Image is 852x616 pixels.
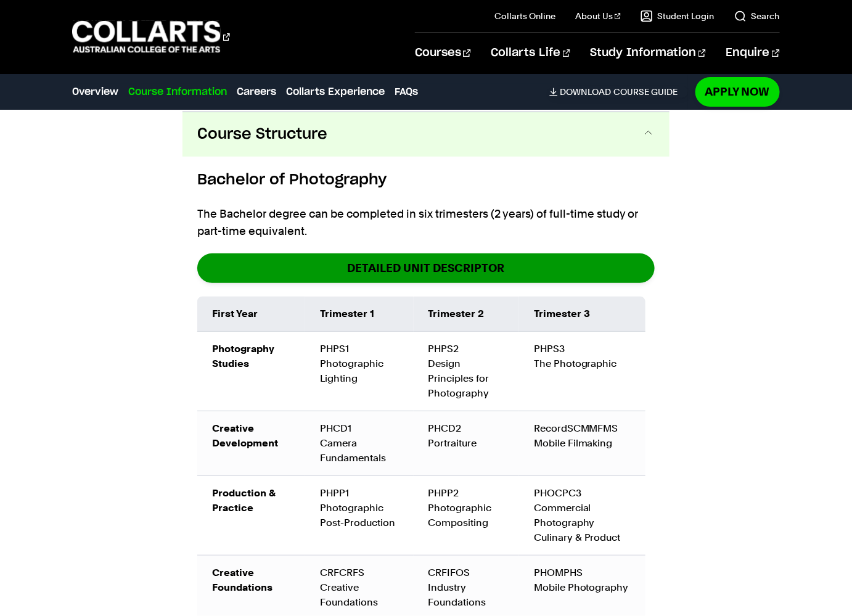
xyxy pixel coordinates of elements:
[560,86,612,97] span: Download
[534,565,631,595] div: PHOMPHS Mobile Photography
[320,565,398,610] div: CRFCRFS Creative Foundations
[212,422,278,449] strong: Creative Development
[414,332,519,411] td: PHPS2 Design Principles for Photography
[212,567,272,593] strong: Creative Foundations
[519,297,645,332] td: Trimester 3
[320,421,398,466] div: PHCD1 Camera Fundamentals
[726,33,779,73] a: Enquire
[286,84,385,99] a: Collarts Experience
[494,10,555,22] a: Collarts Online
[428,421,504,451] div: PHCD2 Portraiture
[197,297,305,332] td: First Year
[305,297,413,332] td: Trimester 1
[305,332,413,411] td: PHPS1 Photographic Lighting
[519,411,645,476] td: RecordSCMMFMS Mobile Filmaking
[197,205,655,240] p: The Bachelor degree can be completed in six trimesters (2 years) of full-time study or part-time ...
[734,10,780,22] a: Search
[212,487,276,514] strong: Production & Practice
[414,297,519,332] td: Trimester 2
[590,33,706,73] a: Study Information
[237,84,276,99] a: Careers
[549,86,688,97] a: DownloadCourse Guide
[395,84,418,99] a: FAQs
[197,125,327,144] span: Course Structure
[695,77,780,106] a: Apply Now
[72,19,230,54] div: Go to homepage
[197,253,655,282] a: DETAILED UNIT DESCRIPTOR
[212,343,274,369] strong: Photography Studies
[415,33,471,73] a: Courses
[428,565,504,610] div: CRFIFOS Industry Foundations
[320,486,398,530] div: PHPP1 Photographic Post-Production
[534,486,631,545] div: PHOCPC3 Commercial Photography Culinary & Product
[197,169,655,191] h6: Bachelor of Photography
[72,84,118,99] a: Overview
[128,84,227,99] a: Course Information
[575,10,621,22] a: About Us
[428,486,504,530] div: PHPP2 Photographic Compositing
[491,33,570,73] a: Collarts Life
[641,10,715,22] a: Student Login
[519,332,645,411] td: PHPS3 The Photographic
[182,112,670,157] button: Course Structure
